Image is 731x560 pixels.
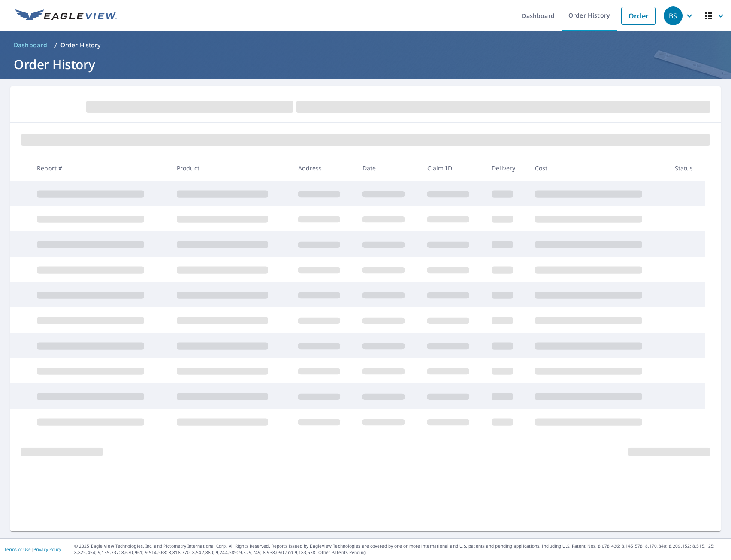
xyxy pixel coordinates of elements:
p: Order History [60,41,101,49]
nav: breadcrumb [10,38,721,52]
a: Dashboard [10,38,51,52]
a: Privacy Policy [33,546,61,552]
img: EV Logo [15,9,117,22]
p: © 2025 Eagle View Technologies, Inc. and Pictometry International Corp. All Rights Reserved. Repo... [74,543,727,556]
a: Order [621,7,656,25]
th: Status [668,155,705,181]
th: Claim ID [420,155,485,181]
li: / [54,40,57,50]
h1: Order History [10,55,721,73]
th: Address [291,155,356,181]
th: Cost [528,155,668,181]
th: Report # [30,155,170,181]
p: | [4,547,61,552]
div: BS [664,6,683,25]
th: Product [170,155,291,181]
th: Delivery [485,155,528,181]
th: Date [356,155,420,181]
a: Terms of Use [4,546,31,552]
span: Dashboard [14,41,48,49]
